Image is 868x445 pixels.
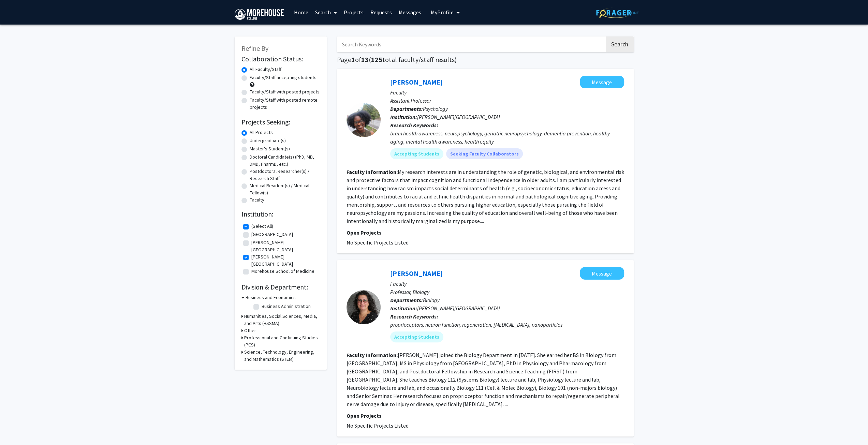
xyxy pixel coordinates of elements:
[390,297,423,303] b: Departments:
[251,268,314,275] label: Morehouse School of Medicine
[250,137,286,144] label: Undergraduate(s)
[580,267,624,280] button: Message Valerie Haftel
[390,331,443,342] mat-chip: Accepting Students
[371,55,382,64] span: 125
[606,36,634,52] button: Search
[390,269,443,278] a: [PERSON_NAME]
[250,182,320,196] label: Medical Resident(s) / Medical Fellow(s)
[241,283,320,291] h2: Division & Department:
[235,9,284,20] img: Morehouse College Logo
[390,122,438,129] b: Research Keywords:
[417,305,500,312] span: [PERSON_NAME][GEOGRAPHIC_DATA]
[347,412,624,420] p: Open Projects
[390,305,417,312] b: Institution:
[241,210,320,218] h2: Institution:
[262,303,311,310] label: Business Administration
[395,0,425,24] a: Messages
[390,78,443,86] a: [PERSON_NAME]
[250,168,320,182] label: Postdoctoral Researcher(s) / Research Staff
[250,97,320,111] label: Faculty/Staff with posted remote projects
[251,253,318,268] label: [PERSON_NAME][GEOGRAPHIC_DATA]
[250,66,281,73] label: All Faculty/Staff
[390,288,624,296] p: Professor, Biology
[347,239,409,246] span: No Specific Projects Listed
[250,153,320,168] label: Doctoral Candidate(s) (PhD, MD, DMD, PharmD, etc.)
[244,334,320,348] h3: Professional and Continuing Studies (PCS)
[347,422,409,429] span: No Specific Projects Listed
[390,280,624,288] p: Faculty
[423,105,448,112] span: Psychology
[417,114,500,120] span: [PERSON_NAME][GEOGRAPHIC_DATA]
[390,114,417,120] b: Institution:
[390,321,624,329] div: proprioceptors, neuron function, regeneration, [MEDICAL_DATA], nanoparticles
[337,36,605,52] input: Search Keywords
[580,76,624,88] button: Message Kharine Jean
[337,56,634,64] h1: Page of ( total faculty/staff results)
[251,239,318,253] label: [PERSON_NAME][GEOGRAPHIC_DATA]
[251,231,293,238] label: [GEOGRAPHIC_DATA]
[250,74,317,81] label: Faculty/Staff accepting students
[241,118,320,126] h2: Projects Seeking:
[390,148,443,159] mat-chip: Accepting Students
[246,294,296,301] h3: Business and Economics
[291,0,312,24] a: Home
[250,88,320,95] label: Faculty/Staff with posted projects
[250,129,273,136] label: All Projects
[390,129,624,146] div: brain health awareness, neuropsychology, geriatric neuropsychology, dementia prevention, healthy ...
[340,0,367,24] a: Projects
[250,145,290,152] label: Master's Student(s)
[596,8,639,18] img: ForagerOne Logo
[251,223,273,230] label: (Select All)
[390,313,438,320] b: Research Keywords:
[431,9,454,16] span: My Profile
[367,0,395,24] a: Requests
[241,55,320,63] h2: Collaboration Status:
[347,168,624,224] fg-read-more: My research interests are in understanding the role of genetic, biological, and environmental ris...
[312,0,340,24] a: Search
[361,55,369,64] span: 13
[241,44,268,53] span: Refine By
[390,105,423,112] b: Departments:
[5,414,29,440] iframe: Chat
[351,55,355,64] span: 1
[446,148,523,159] mat-chip: Seeking Faculty Collaborators
[347,352,398,358] b: Faculty Information:
[347,352,620,407] fg-read-more: [PERSON_NAME] joined the Biology Department in [DATE]. She earned her BS in Biology from [GEOGRAP...
[347,168,398,175] b: Faculty Information:
[244,327,256,334] h3: Other
[244,313,320,327] h3: Humanities, Social Sciences, Media, and Arts (HSSMA)
[347,228,624,237] p: Open Projects
[244,348,320,363] h3: Science, Technology, Engineering, and Mathematics (STEM)
[390,97,624,105] p: Assistant Professor
[250,196,264,204] label: Faculty
[423,297,440,303] span: Biology
[390,88,624,97] p: Faculty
